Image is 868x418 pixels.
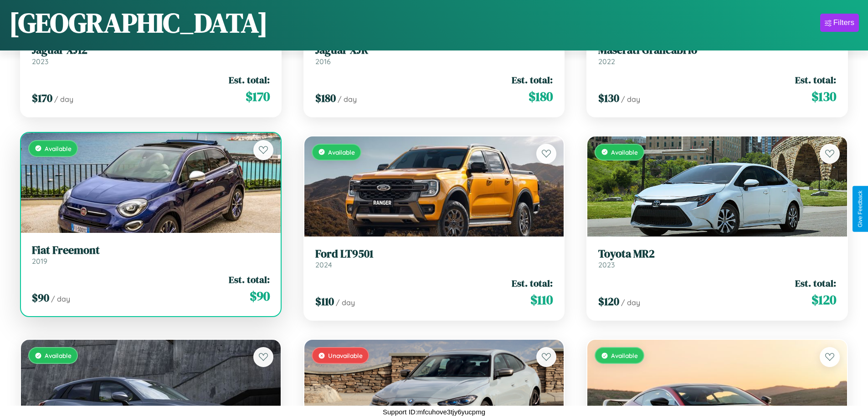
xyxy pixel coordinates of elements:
[315,44,553,66] a: Jaguar XJR2016
[32,257,47,266] span: 2019
[512,73,553,86] span: Est. total:
[32,290,49,305] span: $ 90
[598,91,619,106] span: $ 130
[598,260,615,269] span: 2023
[32,91,52,106] span: $ 170
[54,95,73,104] span: / day
[229,73,270,86] span: Est. total:
[315,247,553,261] h3: Ford LT9501
[611,148,638,156] span: Available
[45,352,72,359] span: Available
[315,57,331,66] span: 2016
[229,273,270,286] span: Est. total:
[512,277,553,290] span: Est. total:
[328,148,355,156] span: Available
[812,291,836,309] span: $ 120
[32,44,270,66] a: Jaguar XJ122023
[336,298,355,307] span: / day
[315,91,336,106] span: $ 180
[315,247,553,270] a: Ford LT95012024
[32,44,270,57] h3: Jaguar XJ12
[51,294,70,303] span: / day
[833,18,854,27] div: Filters
[812,87,836,106] span: $ 130
[598,247,836,270] a: Toyota MR22023
[611,352,638,359] span: Available
[621,95,640,104] span: / day
[530,291,553,309] span: $ 110
[383,406,485,418] p: Support ID: mfcuhove3tjy6yucpmg
[32,57,48,66] span: 2023
[9,4,268,41] h1: [GEOGRAPHIC_DATA]
[338,95,357,104] span: / day
[857,191,863,227] div: Give Feedback
[598,44,836,66] a: Maserati Grancabrio2022
[529,87,553,106] span: $ 180
[32,244,270,257] h3: Fiat Freemont
[598,247,836,261] h3: Toyota MR2
[598,57,615,66] span: 2022
[621,298,640,307] span: / day
[246,87,270,106] span: $ 170
[795,277,836,290] span: Est. total:
[315,44,553,57] h3: Jaguar XJR
[315,294,334,309] span: $ 110
[315,260,332,269] span: 2024
[598,294,619,309] span: $ 120
[820,14,859,32] button: Filters
[795,73,836,86] span: Est. total:
[45,145,72,152] span: Available
[598,44,836,57] h3: Maserati Grancabrio
[328,352,363,359] span: Unavailable
[250,287,270,305] span: $ 90
[32,244,270,266] a: Fiat Freemont2019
